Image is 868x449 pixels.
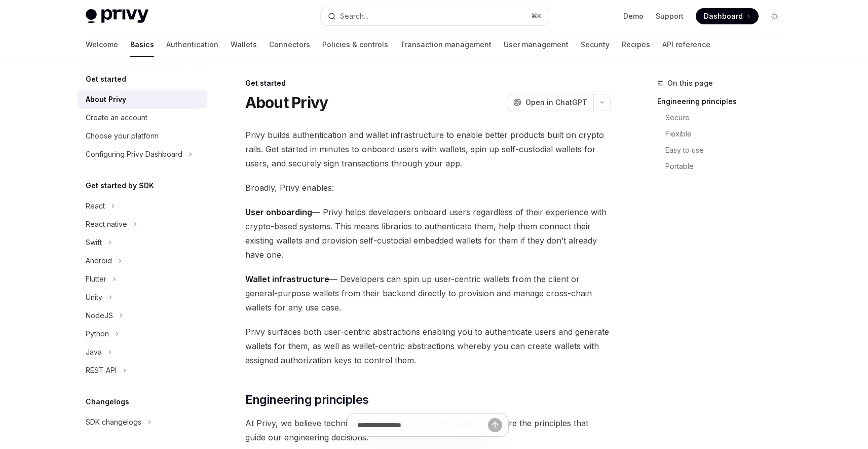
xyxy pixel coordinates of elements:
[665,126,791,142] a: Flexible
[245,207,312,217] strong: User onboarding
[581,32,610,57] a: Security
[525,97,587,108] span: Open in ChatGPT
[245,78,611,88] div: Get started
[86,200,105,212] div: React
[657,93,791,110] a: Engineering principles
[656,11,684,21] a: Support
[86,130,159,142] div: Choose your platform
[86,148,182,160] div: Configuring Privy Dashboard
[86,112,147,124] div: Create an account
[245,128,611,170] span: Privy builds authentication and wallet infrastructure to enable better products built on crypto r...
[504,32,569,57] a: User management
[78,90,207,109] a: About Privy
[86,328,109,340] div: Python
[86,93,126,106] div: About Privy
[78,127,207,145] a: Choose your platform
[507,94,593,111] button: Open in ChatGPT
[86,73,126,85] h5: Get started
[245,93,328,112] h1: About Privy
[245,325,611,367] span: Privy surfaces both user-centric abstractions enabling you to authenticate users and generate wal...
[665,142,791,158] a: Easy to use
[86,255,112,267] div: Android
[665,110,791,126] a: Secure
[86,346,102,358] div: Java
[86,180,154,192] h5: Get started by SDK
[245,272,611,315] span: — Developers can spin up user-centric wallets from the client or general-purpose wallets from the...
[245,181,611,195] span: Broadly, Privy enables:
[86,32,118,57] a: Welcome
[531,12,542,20] span: ⌘ K
[130,32,154,57] a: Basics
[400,32,492,57] a: Transaction management
[166,32,218,57] a: Authentication
[662,32,710,57] a: API reference
[665,158,791,175] a: Portable
[245,205,611,262] span: — Privy helps developers onboard users regardless of their experience with crypto-based systems. ...
[86,291,102,303] div: Unity
[704,11,743,21] span: Dashboard
[78,109,207,127] a: Create an account
[623,11,644,21] a: Demo
[667,77,713,89] span: On this page
[86,364,117,376] div: REST API
[340,10,368,22] div: Search...
[231,32,257,57] a: Wallets
[86,9,148,23] img: light logo
[245,274,329,284] strong: Wallet infrastructure
[86,236,102,249] div: Swift
[86,218,127,230] div: React native
[622,32,650,57] a: Recipes
[488,418,502,432] button: Send message
[696,8,759,24] a: Dashboard
[321,7,548,25] button: Search...⌘K
[86,309,113,322] div: NodeJS
[767,8,783,24] button: Toggle dark mode
[86,273,106,285] div: Flutter
[86,416,141,428] div: SDK changelogs
[322,32,388,57] a: Policies & controls
[245,392,369,408] span: Engineering principles
[86,396,129,408] h5: Changelogs
[269,32,310,57] a: Connectors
